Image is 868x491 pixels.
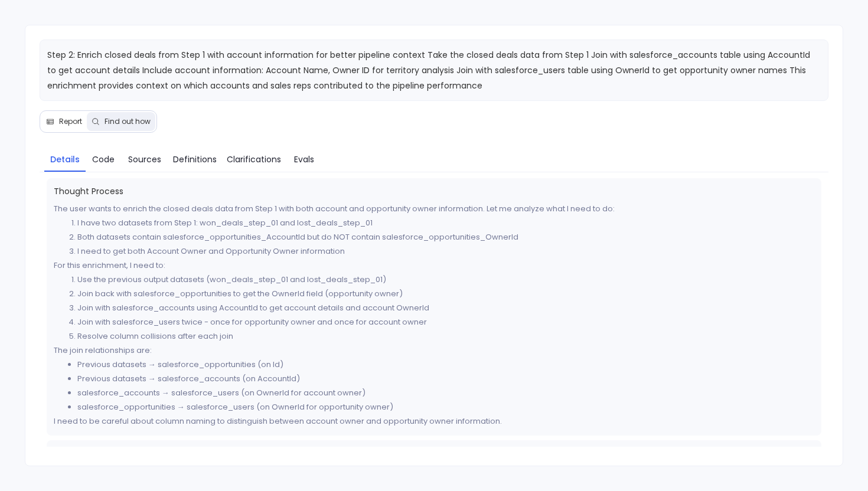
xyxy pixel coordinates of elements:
li: I have two datasets from Step 1: won_deals_step_01 and lost_deals_step_01 [77,216,815,230]
p: The user wants to enrich the closed deals data from Step 1 with both account and opportunity owne... [54,202,815,216]
p: For this enrichment, I need to: [54,258,815,273]
li: Join back with salesforce_opportunities to get the OwnerId field (opportunity owner) [77,287,815,301]
span: Thought Process [54,185,815,197]
span: Evals [294,153,314,166]
p: I need to be careful about column naming to distinguish between account owner and opportunity own... [54,414,815,428]
li: I need to get both Account Owner and Opportunity Owner information [77,244,815,258]
li: Resolve column collisions after each join [77,329,815,343]
span: Sources [128,153,161,166]
li: Both datasets contain salesforce_opportunities_AccountId but do NOT contain salesforce_opportunit... [77,230,815,244]
span: Details [50,153,80,166]
span: Step 2: Enrich closed deals from Step 1 with account information for better pipeline context Take... [47,49,810,91]
span: Code [92,153,115,166]
li: Join with salesforce_accounts using AccountId to get account details and account OwnerId [77,301,815,315]
button: Report [41,112,87,131]
span: Report [59,117,82,126]
button: Find out how [87,112,155,131]
span: Find out how [105,117,151,126]
p: The join relationships are: [54,343,815,358]
li: Use the previous output datasets (won_deals_step_01 and lost_deals_step_01) [77,273,815,287]
span: Clarifications [227,153,281,166]
li: Previous datasets → salesforce_opportunities (on Id) [77,358,815,372]
li: Join with salesforce_users twice - once for opportunity owner and once for account owner [77,315,815,329]
li: Previous datasets → salesforce_accounts (on AccountId) [77,372,815,386]
li: salesforce_accounts → salesforce_users (on OwnerId for account owner) [77,386,815,400]
span: Definitions [173,153,217,166]
li: salesforce_opportunities → salesforce_users (on OwnerId for opportunity owner) [77,400,815,414]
